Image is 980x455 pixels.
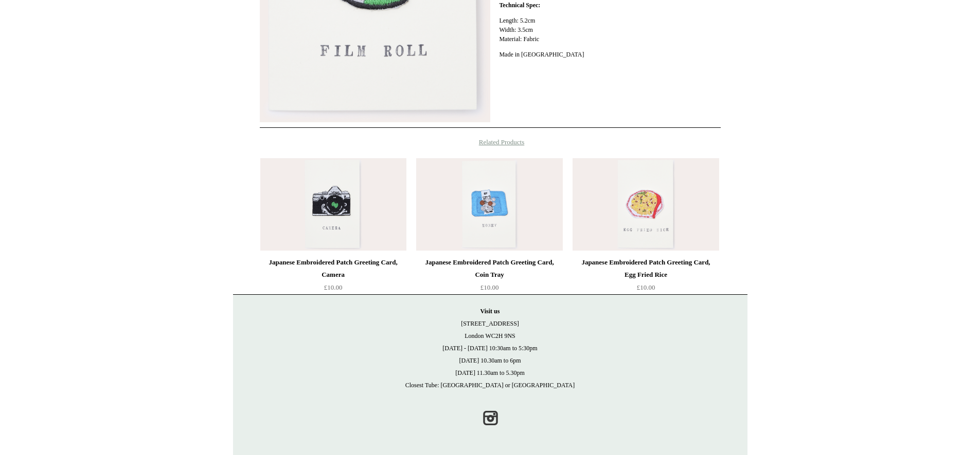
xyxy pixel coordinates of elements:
div: Japanese Embroidered Patch Greeting Card, Coin Tray [419,256,560,281]
img: Japanese Embroidered Patch Greeting Card, Camera [260,158,406,251]
a: Japanese Embroidered Patch Greeting Card, Camera £10.00 [260,256,406,298]
strong: Visit us [480,308,500,315]
div: Japanese Embroidered Patch Greeting Card, Egg Fried Rice [575,256,716,281]
strong: Technical Spec: [499,2,540,9]
a: Japanese Embroidered Patch Greeting Card, Camera Japanese Embroidered Patch Greeting Card, Camera [260,158,406,251]
a: Instagram [479,407,502,429]
span: £10.00 [324,283,343,291]
a: Japanese Embroidered Patch Greeting Card, Egg Fried Rice £10.00 [573,256,719,298]
h4: Related Products [233,138,747,146]
p: Made in [GEOGRAPHIC_DATA] [499,50,720,59]
a: Japanese Embroidered Patch Greeting Card, Coin Tray £10.00 [416,256,562,298]
img: Japanese Embroidered Patch Greeting Card, Coin Tray [416,158,562,251]
span: £10.00 [480,283,499,291]
a: Japanese Embroidered Patch Greeting Card, Egg Fried Rice Japanese Embroidered Patch Greeting Card... [573,158,719,251]
div: Japanese Embroidered Patch Greeting Card, Camera [263,256,404,281]
a: Japanese Embroidered Patch Greeting Card, Coin Tray Japanese Embroidered Patch Greeting Card, Coi... [416,158,562,251]
p: [STREET_ADDRESS] London WC2H 9NS [DATE] - [DATE] 10:30am to 5:30pm [DATE] 10.30am to 6pm [DATE] 1... [243,305,737,391]
img: Japanese Embroidered Patch Greeting Card, Egg Fried Rice [573,158,719,251]
p: Length: 5.2cm Width: 3.5cm Material: Fabric [499,16,720,44]
span: £10.00 [637,283,655,291]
